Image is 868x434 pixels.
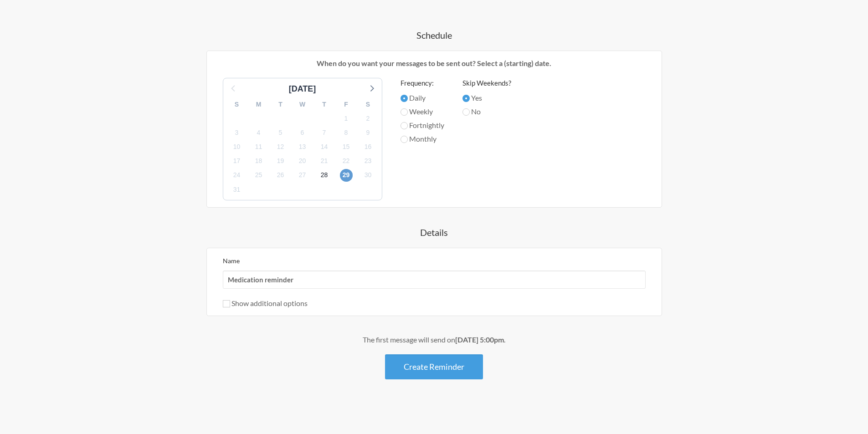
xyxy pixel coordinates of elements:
[285,83,320,95] div: [DATE]
[462,78,511,88] label: Skip Weekends?
[223,257,240,265] label: Name
[274,169,287,182] span: Friday, September 26, 2025
[296,155,309,168] span: Saturday, September 20, 2025
[223,271,646,289] input: We suggest a 2 to 4 word name
[362,141,375,153] span: Tuesday, September 16, 2025
[170,29,699,41] h4: Schedule
[252,155,265,168] span: Thursday, September 18, 2025
[231,169,243,182] span: Wednesday, September 24, 2025
[401,122,408,129] input: Fortnightly
[462,106,511,117] label: No
[401,95,408,102] input: Daily
[462,92,511,103] label: Yes
[274,155,287,168] span: Friday, September 19, 2025
[340,126,353,139] span: Monday, September 8, 2025
[226,97,248,112] div: S
[362,155,375,168] span: Tuesday, September 23, 2025
[231,126,243,139] span: Wednesday, September 3, 2025
[274,141,287,153] span: Friday, September 12, 2025
[248,97,270,112] div: M
[223,300,230,307] input: Show additional options
[318,169,331,182] span: Sunday, September 28, 2025
[231,141,243,153] span: Wednesday, September 10, 2025
[296,126,309,139] span: Saturday, September 6, 2025
[170,334,699,345] div: The first message will send on .
[340,112,353,125] span: Monday, September 1, 2025
[401,78,444,88] label: Frequency:
[231,155,243,168] span: Wednesday, September 17, 2025
[362,126,375,139] span: Tuesday, September 9, 2025
[292,97,313,112] div: W
[455,335,504,344] strong: [DATE] 5:00pm
[170,226,699,239] h4: Details
[401,92,444,103] label: Daily
[252,169,265,182] span: Thursday, September 25, 2025
[401,133,444,144] label: Monthly
[340,141,353,153] span: Monday, September 15, 2025
[318,141,331,153] span: Sunday, September 14, 2025
[462,95,470,102] input: Yes
[335,97,357,112] div: F
[252,141,265,153] span: Thursday, September 11, 2025
[296,141,309,153] span: Saturday, September 13, 2025
[318,155,331,168] span: Sunday, September 21, 2025
[401,120,444,131] label: Fortnightly
[462,108,470,116] input: No
[252,126,265,139] span: Thursday, September 4, 2025
[231,183,243,196] span: Wednesday, October 1, 2025
[274,126,287,139] span: Friday, September 5, 2025
[357,97,379,112] div: S
[385,354,483,379] button: Create Reminder
[313,97,335,112] div: T
[401,108,408,116] input: Weekly
[401,106,444,117] label: Weekly
[362,112,375,125] span: Tuesday, September 2, 2025
[340,169,353,182] span: Monday, September 29, 2025
[270,97,292,112] div: T
[214,58,655,69] p: When do you want your messages to be sent out? Select a (starting) date.
[318,126,331,139] span: Sunday, September 7, 2025
[296,169,309,182] span: Saturday, September 27, 2025
[401,136,408,143] input: Monthly
[340,155,353,168] span: Monday, September 22, 2025
[223,299,308,307] label: Show additional options
[362,169,375,182] span: Tuesday, September 30, 2025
